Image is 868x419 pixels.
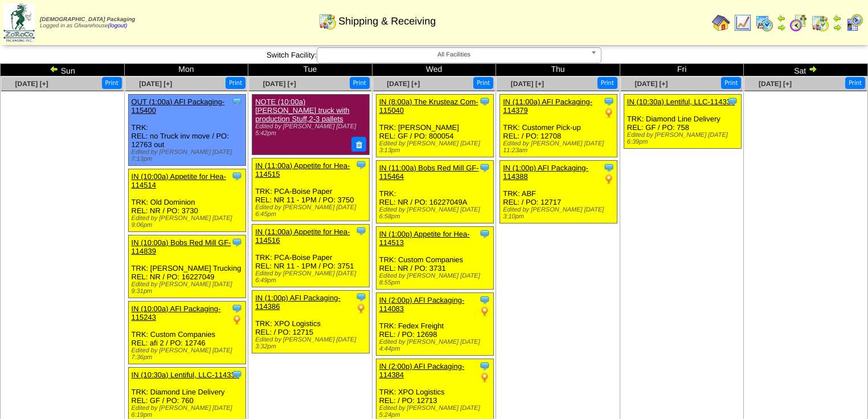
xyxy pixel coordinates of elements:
a: [DATE] [+] [634,80,668,88]
div: TRK: Diamond Line Delivery REL: GF / PO: 758 [624,95,741,149]
a: IN (10:00a) Bobs Red Mill GF-114839 [132,238,231,255]
a: [DATE] [+] [139,80,172,88]
div: TRK: PCA-Boise Paper REL: NR 11 - 1PM / PO: 3751 [252,224,370,287]
a: IN (11:00a) Appetite for Hea-114516 [255,227,350,245]
a: (logout) [108,23,128,29]
span: All Facilities [322,48,586,62]
img: arrowleft.gif [777,14,786,23]
div: Edited by [PERSON_NAME] [DATE] 9:06pm [132,215,245,229]
div: Edited by [PERSON_NAME] [DATE] 5:24pm [379,405,493,418]
div: Edited by [PERSON_NAME] [DATE] 6:58pm [379,206,493,220]
a: IN (8:00a) The Krusteaz Com-115040 [379,97,478,115]
img: Tooltip [479,360,490,372]
a: [DATE] [+] [759,80,792,88]
td: Tue [248,64,372,76]
a: IN (1:00p) Appetite for Hea-114513 [379,230,470,247]
div: TRK: [PERSON_NAME] REL: GF / PO: 800054 [376,95,493,157]
img: Tooltip [231,96,243,107]
div: TRK: PCA-Boise Paper REL: NR 11 - 1PM / PO: 3750 [252,158,370,221]
td: Sat [744,64,868,76]
div: TRK: REL: NR / PO: 16227049A [376,161,493,223]
div: Edited by [PERSON_NAME] [DATE] 6:19pm [132,405,245,418]
img: PO [603,173,615,185]
img: calendarprod.gif [755,14,773,32]
div: TRK: [PERSON_NAME] Trucking REL: NR / PO: 16227049 [128,235,245,298]
div: TRK: Customer Pick-up REL: / PO: 12708 [500,95,617,157]
a: [DATE] [+] [387,80,420,88]
a: IN (11:00a) Bobs Red Mill GF-115464 [379,164,479,181]
img: Tooltip [355,225,367,237]
img: calendarcustomer.gif [845,14,863,32]
a: IN (10:30a) Lentiful, LLC-114336 [627,97,735,106]
div: Edited by [PERSON_NAME] [DATE] 7:13pm [132,149,245,162]
button: Print [597,77,617,89]
div: Edited by [PERSON_NAME] [DATE] 11:23am [503,140,617,154]
a: IN (1:00p) AFI Packaging-114386 [255,294,341,311]
img: Tooltip [603,162,615,173]
a: IN (2:00p) AFI Packaging-114384 [379,362,465,379]
img: PO [603,107,615,119]
button: Print [350,77,370,89]
button: Print [226,77,245,89]
div: TRK: Custom Companies REL: NR / PO: 3731 [376,227,493,290]
a: [DATE] [+] [511,80,544,88]
img: Tooltip [231,170,243,182]
button: Print [845,77,865,89]
img: Tooltip [231,237,243,248]
img: Tooltip [231,369,243,380]
button: Print [473,77,493,89]
img: Tooltip [727,96,738,107]
div: TRK: Fedex Freight REL: / PO: 12698 [376,293,493,356]
a: IN (2:00p) AFI Packaging-114083 [379,296,465,313]
a: IN (11:00a) AFI Packaging-114379 [503,97,592,115]
td: Sun [1,64,125,76]
a: [DATE] [+] [15,80,48,88]
td: Thu [496,64,620,76]
img: Tooltip [479,96,490,107]
img: calendarinout.gif [318,12,337,30]
a: IN (10:30a) Lentiful, LLC-114338 [132,371,239,379]
img: Tooltip [355,159,367,170]
td: Mon [124,64,248,76]
div: TRK: ABF REL: / PO: 12717 [500,161,617,223]
img: arrowright.gif [808,64,817,74]
div: Edited by [PERSON_NAME] [DATE] 8:55pm [379,272,493,286]
div: Edited by [PERSON_NAME] [DATE] 6:45pm [255,204,369,218]
img: arrowright.gif [833,23,842,32]
td: Fri [620,64,744,76]
img: PO [355,303,367,314]
span: Shipping & Receiving [338,15,436,27]
div: TRK: REL: no Truck inv move / PO: 12763 out [128,95,245,166]
div: Edited by [PERSON_NAME] [DATE] 3:13pm [379,140,493,154]
img: calendarblend.gif [789,14,808,32]
img: Tooltip [479,294,490,306]
div: TRK: Custom Companies REL: afi 2 / PO: 12746 [128,302,245,364]
img: arrowright.gif [777,23,786,32]
div: TRK: Old Dominion REL: NR / PO: 3730 [128,169,245,232]
a: IN (1:00p) AFI Packaging-114388 [503,164,588,181]
img: zoroco-logo-small.webp [3,3,35,42]
a: IN (10:00a) Appetite for Hea-114514 [132,172,226,189]
img: arrowleft.gif [833,14,842,23]
div: Edited by [PERSON_NAME] [DATE] 7:36pm [132,347,245,361]
img: PO [479,306,490,317]
div: Edited by [PERSON_NAME] [DATE] 5:42pm [255,123,365,137]
td: Wed [372,64,496,76]
img: Tooltip [231,303,243,314]
div: Edited by [PERSON_NAME] [DATE] 3:10pm [503,206,617,220]
button: Delete Note [351,137,366,152]
a: IN (10:00a) AFI Packaging-115243 [132,304,221,322]
div: Edited by [PERSON_NAME] [DATE] 4:44pm [379,339,493,352]
div: Edited by [PERSON_NAME] [DATE] 6:49pm [255,270,369,284]
a: [DATE] [+] [263,80,296,88]
a: NOTE (10:00a) [PERSON_NAME] truck with production Stuff,2-3 pallets [255,97,349,123]
img: PO [231,314,243,326]
div: Edited by [PERSON_NAME] [DATE] 6:39pm [627,132,741,145]
button: Print [102,77,122,89]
